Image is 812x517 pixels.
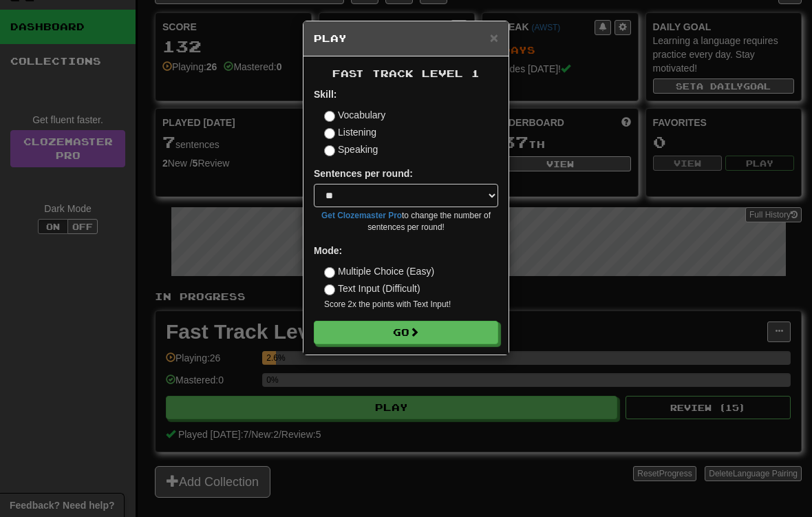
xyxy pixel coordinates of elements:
label: Vocabulary [324,108,385,122]
label: Sentences per round: [314,167,413,180]
label: Text Input (Difficult) [324,282,420,295]
strong: Skill: [314,89,336,100]
label: Speaking [324,143,378,156]
input: Listening [324,128,335,139]
input: Vocabulary [324,111,335,122]
small: to change the number of sentences per round! [314,210,498,233]
small: Score 2x the points with Text Input ! [324,299,498,310]
button: Go [314,321,498,344]
input: Text Input (Difficult) [324,284,335,295]
input: Speaking [324,145,335,156]
span: × [490,30,498,45]
h5: Play [314,32,498,45]
label: Listening [324,125,376,139]
a: Get Clozemaster Pro [321,211,402,220]
span: Fast Track Level 1 [332,67,480,79]
button: Close [490,30,498,45]
strong: Mode: [314,245,342,256]
input: Multiple Choice (Easy) [324,267,335,278]
label: Multiple Choice (Easy) [324,264,434,278]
